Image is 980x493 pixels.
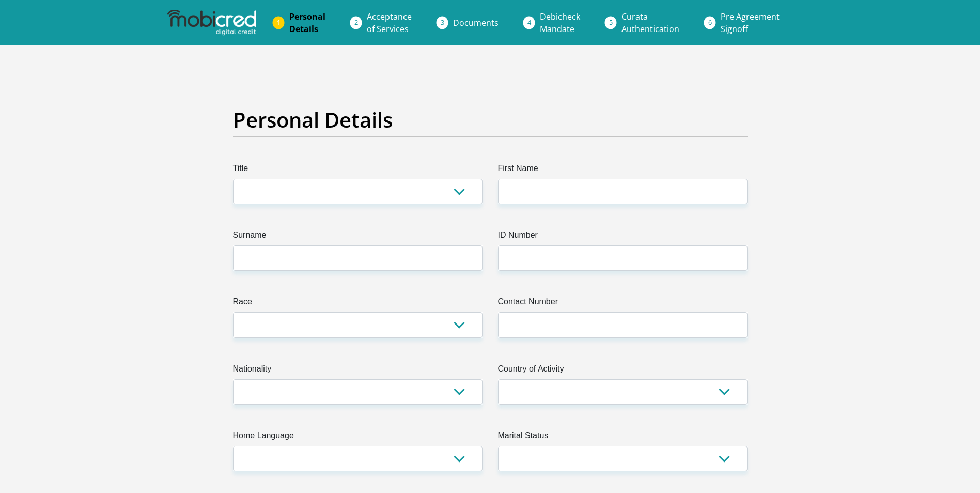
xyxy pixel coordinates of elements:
h2: Personal Details [233,107,748,132]
input: Contact Number [498,312,748,337]
a: CurataAuthentication [613,6,688,39]
img: mobicred logo [167,10,256,36]
label: Nationality [233,363,483,379]
span: Documents [453,17,499,28]
label: Contact Number [498,296,748,312]
label: Race [233,296,483,312]
span: Pre Agreement Signoff [721,11,780,35]
label: Marital Status [498,429,748,446]
label: ID Number [498,229,748,245]
span: Acceptance of Services [367,11,412,35]
label: Surname [233,229,483,245]
label: First Name [498,162,748,179]
label: Home Language [233,429,483,446]
input: Surname [233,245,483,271]
label: Title [233,162,483,179]
span: Debicheck Mandate [540,11,580,35]
span: Personal Details [289,11,325,35]
a: PersonalDetails [281,6,334,39]
a: Documents [445,12,507,33]
a: DebicheckMandate [532,6,588,39]
label: Country of Activity [498,363,748,379]
input: ID Number [498,245,748,271]
span: Curata Authentication [621,11,679,35]
a: Acceptanceof Services [359,6,420,39]
a: Pre AgreementSignoff [712,6,788,39]
input: First Name [498,179,748,204]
